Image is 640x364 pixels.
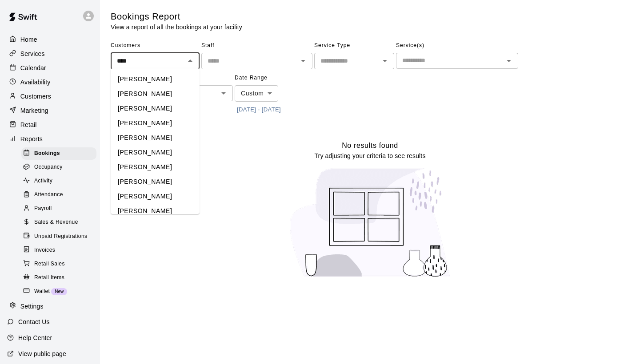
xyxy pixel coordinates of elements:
[7,132,93,146] a: Reports
[111,174,200,189] li: [PERSON_NAME]
[20,106,48,115] p: Marketing
[21,146,100,160] a: Bookings
[20,135,43,143] p: Reports
[18,317,50,326] p: Contact Us
[7,61,93,75] a: Calendar
[21,188,100,202] a: Attendance
[7,104,93,117] a: Marketing
[111,72,200,87] li: [PERSON_NAME]
[7,118,93,131] a: Retail
[21,174,100,188] a: Activity
[21,230,96,243] div: Unpaid Registrations
[396,39,518,53] span: Service(s)
[111,11,242,23] h5: Bookings Report
[111,189,200,204] li: [PERSON_NAME]
[20,120,37,129] p: Retail
[34,149,60,158] span: Bookings
[111,131,200,145] li: [PERSON_NAME]
[21,216,100,229] a: Sales & Revenue
[7,47,93,60] a: Services
[111,39,200,53] span: Customers
[20,78,51,87] p: Availability
[111,23,242,32] p: View a report of all the bookings at your facility
[7,90,93,103] a: Customers
[184,55,196,67] button: Close
[21,189,96,201] div: Attendance
[235,71,312,85] span: Date Range
[111,145,200,160] li: [PERSON_NAME]
[111,116,200,131] li: [PERSON_NAME]
[20,63,46,72] p: Calendar
[281,160,459,285] img: No results found
[34,273,64,282] span: Retail Items
[34,246,55,255] span: Invoices
[21,175,96,187] div: Activity
[235,103,283,117] button: [DATE] - [DATE]
[217,87,230,99] button: Open
[7,33,93,46] a: Home
[20,92,51,101] p: Customers
[21,216,96,229] div: Sales & Revenue
[21,161,96,174] div: Occupancy
[111,160,200,174] li: [PERSON_NAME]
[34,260,65,269] span: Retail Sales
[34,287,50,296] span: Wallet
[111,87,200,101] li: [PERSON_NAME]
[34,190,63,199] span: Attendance
[21,160,100,174] a: Occupancy
[21,257,100,271] a: Retail Sales
[201,39,312,53] span: Staff
[21,147,96,160] div: Bookings
[21,258,96,270] div: Retail Sales
[21,272,96,284] div: Retail Items
[34,218,78,227] span: Sales & Revenue
[503,55,515,67] button: Open
[51,289,67,294] span: New
[7,75,93,89] a: Availability
[34,163,63,172] span: Occupancy
[7,300,93,313] a: Settings
[379,55,391,67] button: Open
[20,35,37,44] p: Home
[235,85,278,102] div: Custom
[21,243,100,257] a: Invoices
[21,285,96,298] div: WalletNew
[18,333,52,342] p: Help Center
[20,302,44,311] p: Settings
[20,49,45,58] p: Services
[34,204,52,213] span: Payroll
[21,229,100,243] a: Unpaid Registrations
[111,101,200,116] li: [PERSON_NAME]
[21,271,100,285] a: Retail Items
[21,244,96,257] div: Invoices
[21,285,100,298] a: WalletNew
[297,55,309,67] button: Open
[314,39,394,53] span: Service Type
[18,349,66,358] p: View public page
[21,202,100,216] a: Payroll
[34,177,52,186] span: Activity
[21,202,96,215] div: Payroll
[34,232,87,241] span: Unpaid Registrations
[111,204,200,218] li: [PERSON_NAME]
[314,151,425,160] p: Try adjusting your criteria to see results
[342,140,398,151] h6: No results found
